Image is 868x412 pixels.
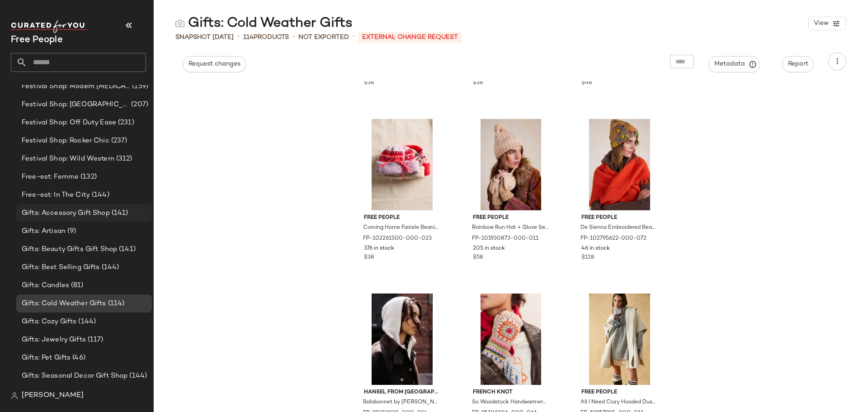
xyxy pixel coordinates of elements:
span: $38 [364,254,374,262]
span: • [353,32,355,43]
span: • [237,32,240,43]
span: (237) [109,136,127,146]
span: Festival Shop: Wild Western [22,154,114,164]
div: Gifts: Cold Weather Gifts [175,14,353,33]
span: French Knot [473,388,549,397]
span: Free-est: In The City [22,190,90,200]
span: Gifts: Seasonal Decor Gift Shop [22,371,127,381]
span: Festival Shop: Modern [MEDICAL_DATA] [22,81,130,92]
span: FP-102261500-000-023 [363,235,432,243]
span: 376 in stock [364,245,394,253]
span: (132) [79,172,97,182]
span: View [813,20,829,27]
span: (144) [90,190,109,200]
img: 102795622_072_a [574,119,665,210]
img: 101930873_011_0 [466,119,557,210]
span: (81) [69,280,84,291]
img: cfy_white_logo.C9jOOHJF.svg [11,20,88,33]
span: Free People [581,214,658,222]
span: 205 in stock [473,245,505,253]
button: Metadata [708,56,760,72]
span: Current Company Name [11,35,63,45]
span: (144) [100,262,119,273]
button: Report [782,56,814,72]
span: Gifts: Pet Gifts [22,353,71,363]
span: Free People [581,388,658,397]
span: Gifts: Candles [22,280,69,291]
img: 102261500_023_0 [357,119,448,210]
span: Report [788,61,808,68]
span: Gifts: Artisan [22,226,66,237]
span: (207) [129,99,148,110]
span: Gifts: Cozy Gifts [22,317,76,327]
span: [PERSON_NAME] [22,390,84,401]
span: Not Exported [298,33,349,42]
span: (114) [106,298,125,309]
span: (141) [117,244,136,255]
span: (117) [86,335,104,345]
span: Gifts: Best Selling Gifts [22,262,100,273]
span: $38 [364,79,374,87]
span: FP-102795622-000-072 [580,235,646,243]
span: Balabonnet by [PERSON_NAME] From [GEOGRAPHIC_DATA] at Free People in [GEOGRAPHIC_DATA] [363,398,439,407]
button: Request changes [183,56,246,72]
span: • [292,32,295,43]
span: (159) [130,81,148,92]
span: Festival Shop: Rocker Chic [22,136,109,146]
span: Snapshot [DATE] [175,33,234,42]
img: svg%3e [175,19,184,28]
span: Gifts: Jewelry Gifts [22,335,86,345]
span: Festival Shop: Off Duty Ease [22,118,116,128]
span: (231) [116,118,134,128]
span: (9) [66,226,76,237]
span: (144) [127,371,147,381]
p: External Change Request [359,32,462,43]
span: $58 [473,254,483,262]
span: Metadata [714,60,755,68]
span: Free-est: Femme [22,172,79,182]
span: Request changes [188,61,241,68]
span: Free People [364,214,440,222]
span: Festival Shop: [GEOGRAPHIC_DATA] [22,99,129,110]
button: View [808,17,846,30]
span: (312) [114,154,132,164]
span: De Sienna Embroidered Beanie by Free People in Yellow [580,224,657,232]
span: 114 [243,34,254,41]
span: Free People [473,214,549,222]
img: 98313828_014_0 [357,294,448,385]
span: 46 in stock [581,245,610,253]
img: 95106886_066_0 [466,294,557,385]
span: (144) [76,317,96,327]
span: $38 [473,79,483,87]
span: So Woodstock Handwarmers by [DEMOGRAPHIC_DATA] Knot at Free People in Pink [472,398,548,407]
span: (141) [110,208,128,218]
span: Hansel From [GEOGRAPHIC_DATA] [364,388,440,397]
span: Gifts: Cold Weather Gifts [22,298,106,309]
div: Products [243,33,289,42]
span: Gifts: Beauty Gifts Gift Shop [22,244,117,255]
span: Gifts: Accessory Gift Shop [22,208,110,218]
span: (46) [71,353,85,363]
span: All I Need Cozy Hooded Duster by Free People in White [580,398,657,407]
img: svg%3e [11,392,18,399]
span: FP-101930873-000-011 [472,235,538,243]
span: Coming Home Fairisle Beanie by Free People in Tan [363,224,439,232]
span: Rainbow Run Hat + Glove Set by Free People in White [472,224,548,232]
span: $48 [581,79,592,87]
img: 59957985_011_a [574,294,665,385]
span: $128 [581,254,594,262]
